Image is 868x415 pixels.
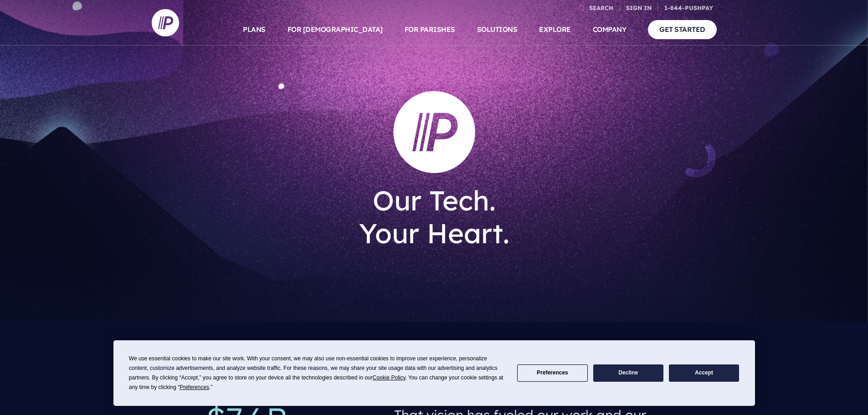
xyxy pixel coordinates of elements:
a: SOLUTIONS [477,14,518,46]
a: EXPLORE [539,14,571,46]
a: PLANS [243,14,266,46]
span: Preferences [180,384,209,390]
div: Cookie Consent Prompt [113,340,755,406]
h1: Our Tech. Your Heart. [300,177,568,257]
a: GET STARTED [648,20,717,39]
button: Accept [669,364,739,382]
a: FOR [DEMOGRAPHIC_DATA] [288,14,383,46]
a: COMPANY [593,14,627,46]
div: We use essential cookies to make our site work. With your consent, we may also use non-essential ... [129,354,506,392]
span: Cookie Policy [373,374,406,381]
button: Decline [593,364,663,382]
button: Preferences [517,364,587,382]
a: FOR PARISHES [405,14,455,46]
